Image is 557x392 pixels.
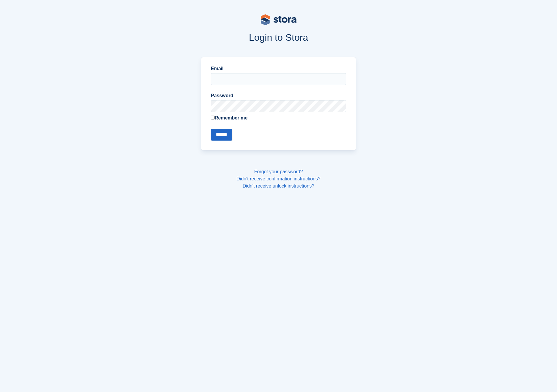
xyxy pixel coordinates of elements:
img: stora-logo-53a41332b3708ae10de48c4981b4e9114cc0af31d8433b30ea865607fb682f29.svg [261,14,296,25]
a: Forgot your password? [254,169,303,174]
h1: Login to Stora [88,32,470,43]
label: Remember me [211,114,346,122]
a: Didn't receive confirmation instructions? [236,176,320,181]
input: Remember me [211,116,215,119]
a: Didn't receive unlock instructions? [243,183,314,188]
label: Password [211,92,346,99]
label: Email [211,65,346,72]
